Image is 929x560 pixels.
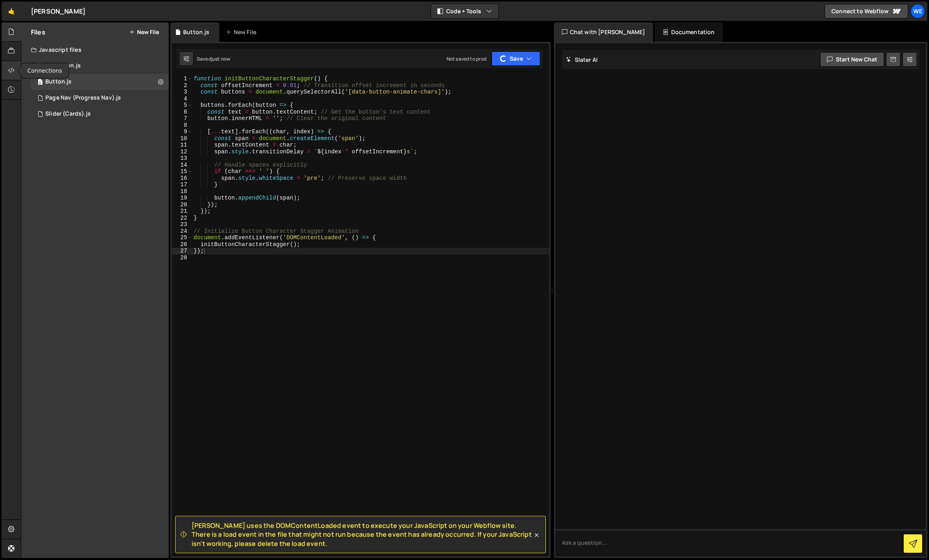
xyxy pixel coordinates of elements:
[31,74,169,90] div: 16252/45770.js
[172,122,192,129] div: 8
[172,175,192,182] div: 16
[192,521,533,548] span: [PERSON_NAME] uses the DOMContentLoaded event to execute your JavaScript on your Webflow site. Th...
[172,215,192,222] div: 22
[45,62,81,69] div: Accordion.js
[31,106,169,122] div: 16252/43832.js
[129,29,159,35] button: New File
[172,181,192,188] div: 17
[172,149,192,155] div: 12
[172,155,192,162] div: 13
[31,90,169,106] div: 16252/43821.js
[45,94,121,102] div: Page Nav (Progress Nav).js
[172,241,192,248] div: 26
[172,115,192,122] div: 7
[172,221,192,228] div: 23
[197,55,230,62] div: Saved
[172,255,192,261] div: 28
[172,89,192,96] div: 3
[172,96,192,102] div: 4
[825,4,908,18] a: Connect to Webflow
[226,28,259,36] div: New File
[172,135,192,142] div: 10
[655,22,723,42] div: Documentation
[172,228,192,235] div: 24
[38,79,43,86] span: 0
[911,4,925,18] a: We
[2,2,21,21] a: 🤙
[45,110,91,118] div: Slider (Cards).js
[172,188,192,195] div: 18
[172,142,192,149] div: 11
[211,55,230,62] div: just now
[31,58,169,74] div: 16252/43826.js
[172,75,192,82] div: 1
[31,28,45,37] h2: Files
[431,4,498,18] button: Code + Tools
[21,42,169,58] div: Javascript files
[172,208,192,215] div: 21
[554,22,653,42] div: Chat with [PERSON_NAME]
[447,55,487,62] div: Not saved to prod
[172,202,192,208] div: 20
[31,6,86,16] div: [PERSON_NAME]
[172,195,192,202] div: 19
[172,102,192,109] div: 5
[172,168,192,175] div: 15
[172,162,192,169] div: 14
[183,28,209,36] div: Button.js
[566,56,598,63] h2: Slater AI
[492,51,540,66] button: Save
[172,109,192,116] div: 6
[172,234,192,241] div: 25
[172,248,192,255] div: 27
[820,52,884,67] button: Start new chat
[172,82,192,89] div: 2
[172,128,192,135] div: 9
[45,78,71,86] div: Button.js
[21,63,69,78] div: Connections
